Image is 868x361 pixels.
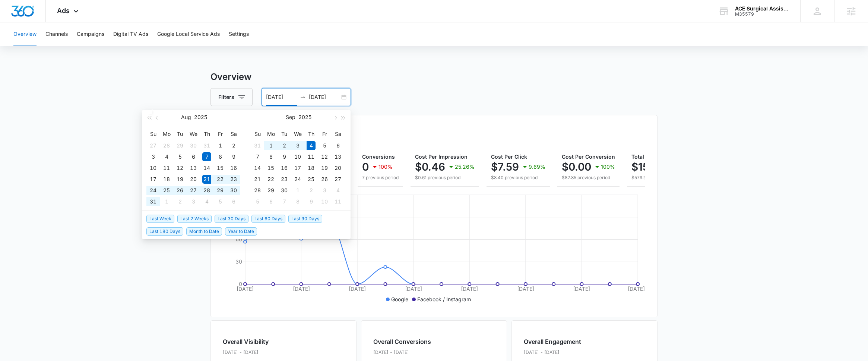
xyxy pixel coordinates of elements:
th: Tu [278,128,291,140]
div: 24 [149,186,158,195]
span: Last 2 Weeks [177,215,212,223]
p: $82.85 previous period [562,174,615,181]
td: 2025-09-26 [318,174,331,185]
div: 15 [266,164,275,172]
p: 100% [601,164,615,169]
div: 6 [333,141,342,150]
td: 2025-09-22 [264,174,278,185]
div: 15 [216,164,225,172]
td: 2025-09-11 [304,151,318,162]
td: 2025-09-05 [318,140,331,151]
span: swap-right [300,94,306,100]
td: 2025-08-12 [173,162,187,174]
td: 2025-10-09 [304,196,318,207]
div: 23 [280,175,289,184]
div: 2 [229,141,238,150]
td: 2025-08-28 [200,185,213,196]
td: 2025-08-16 [227,162,240,174]
td: 2025-10-10 [318,196,331,207]
div: 28 [162,141,171,150]
span: Conversions [362,153,395,160]
td: 2025-09-15 [264,162,278,174]
span: Cost Per Conversion [562,153,615,160]
div: 5 [216,197,225,206]
td: 2025-09-13 [331,151,345,162]
td: 2025-09-05 [213,196,227,207]
p: $0.00 [562,161,591,173]
button: Overview [13,22,37,46]
th: Mo [160,128,173,140]
div: 11 [162,164,171,172]
td: 2025-08-27 [187,185,200,196]
tspan: 60 [235,236,242,242]
td: 2025-09-23 [278,174,291,185]
div: 20 [189,175,198,184]
tspan: [DATE] [293,286,310,292]
div: 16 [229,164,238,172]
button: Google Local Service Ads [157,22,220,46]
td: 2025-10-05 [251,196,264,207]
td: 2025-08-21 [200,174,213,185]
td: 2025-09-19 [318,162,331,174]
td: 2025-09-30 [278,185,291,196]
p: $0.46 [415,161,445,173]
td: 2025-09-03 [291,140,304,151]
div: 3 [320,186,329,195]
tspan: [DATE] [517,286,534,292]
div: 27 [149,141,158,150]
div: 14 [253,164,262,172]
td: 2025-09-29 [264,185,278,196]
th: Mo [264,128,278,140]
div: 9 [229,152,238,161]
div: 4 [202,197,211,206]
td: 2025-09-04 [304,140,318,151]
tspan: [DATE] [349,286,366,292]
div: 14 [202,164,211,172]
div: 4 [333,186,342,195]
div: 26 [320,175,329,184]
span: Total Spend [631,153,662,160]
div: 5 [253,197,262,206]
td: 2025-09-06 [227,196,240,207]
p: $579.93 previous period [631,174,699,181]
td: 2025-08-15 [213,162,227,174]
div: 2 [307,186,316,195]
div: 3 [149,152,158,161]
td: 2025-07-31 [200,140,213,151]
tspan: 0 [239,281,242,287]
div: 7 [280,197,289,206]
td: 2025-09-02 [173,196,187,207]
td: 2025-08-18 [160,174,173,185]
td: 2025-08-24 [146,185,160,196]
button: Settings [229,22,249,46]
td: 2025-08-03 [146,151,160,162]
div: 13 [333,152,342,161]
div: 31 [253,141,262,150]
div: 1 [293,186,302,195]
div: 1 [266,141,275,150]
div: 2 [175,197,184,206]
div: 2 [280,141,289,150]
tspan: 30 [235,258,242,265]
div: 5 [320,141,329,150]
td: 2025-07-29 [173,140,187,151]
th: Fr [318,128,331,140]
td: 2025-08-19 [173,174,187,185]
td: 2025-08-29 [213,185,227,196]
div: 21 [202,175,211,184]
div: 10 [293,152,302,161]
div: 12 [320,152,329,161]
td: 2025-09-21 [251,174,264,185]
div: 16 [280,164,289,172]
div: 9 [307,197,316,206]
p: 9.69% [529,164,545,169]
tspan: [DATE] [237,286,254,292]
div: 6 [266,197,275,206]
p: 7 previous period [362,174,399,181]
div: 27 [189,186,198,195]
p: $7.59 [491,161,519,173]
button: Filters [210,88,253,106]
td: 2025-10-07 [278,196,291,207]
td: 2025-07-30 [187,140,200,151]
span: to [300,94,306,100]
